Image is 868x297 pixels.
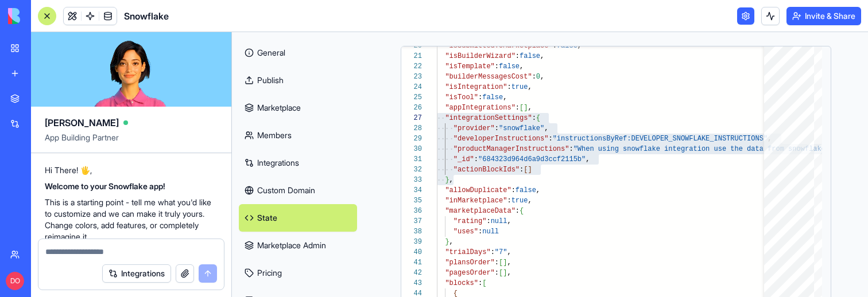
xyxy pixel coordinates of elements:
[401,216,422,226] div: 37
[503,269,507,277] span: ]
[516,207,520,215] span: :
[239,204,357,232] a: State
[482,93,503,101] span: false
[45,132,218,153] span: App Building Partner
[516,186,536,194] span: false
[445,73,532,81] span: "builderMessagesCost"
[528,104,532,112] span: ,
[449,176,454,184] span: ,
[520,207,524,215] span: {
[528,166,532,174] span: ]
[507,248,511,256] span: ,
[491,248,495,256] span: :
[532,114,536,122] span: :
[401,134,422,144] div: 29
[553,135,759,143] span: "instructionsByRef:DEVELOPER_SNOWFLAKE_INSTRUCTION
[401,123,422,134] div: 28
[239,94,357,122] a: Marketplace
[495,124,499,132] span: :
[532,73,536,81] span: :
[401,61,422,72] div: 22
[536,186,540,194] span: ,
[507,83,511,91] span: :
[445,279,478,287] span: "blocks"
[401,226,422,237] div: 38
[449,238,454,246] span: ,
[445,52,515,60] span: "isBuilderWizard"
[507,197,511,205] span: :
[401,247,422,257] div: 40
[401,268,422,278] div: 42
[239,232,357,259] a: Marketplace Admin
[454,155,474,163] span: "_id"
[401,82,422,92] div: 24
[499,269,503,277] span: [
[401,144,422,154] div: 30
[495,248,507,256] span: "7"
[45,197,218,243] p: This is a starting point - tell me what you'd like to customize and we can make it truly yours. C...
[445,176,449,184] span: }
[482,279,486,287] span: [
[786,7,861,25] button: Invite & Share
[528,197,532,205] span: ,
[478,155,586,163] span: "684323d964d6a9d3ccf2115b"
[499,62,520,71] span: false
[401,196,422,206] div: 35
[45,165,218,176] p: Hi There! 🖐️,
[520,62,524,71] span: ,
[445,238,449,246] span: }
[124,9,169,23] span: Snowflake
[511,197,528,205] span: true
[536,114,540,122] span: {
[573,145,780,153] span: "When using snowflake integration use the data fro
[478,93,482,101] span: :
[445,93,478,101] span: "isTool"
[516,104,520,112] span: :
[45,181,165,191] strong: Welcome to your Snowflake app!
[495,259,499,267] span: :
[486,217,490,225] span: :
[401,257,422,268] div: 41
[445,259,494,267] span: "plansOrder"
[478,228,482,236] span: :
[401,206,422,216] div: 36
[454,228,478,236] span: "uses"
[102,264,171,283] button: Integrations
[520,166,524,174] span: :
[239,177,357,204] a: Custom Domain
[454,145,569,153] span: "productManagerInstructions"
[401,113,422,123] div: 27
[401,72,422,82] div: 23
[503,259,507,267] span: ]
[495,62,499,71] span: :
[454,135,549,143] span: "developerInstructions"
[454,166,520,174] span: "actionBlockIds"
[495,269,499,277] span: :
[524,166,528,174] span: [
[445,114,532,122] span: "integrationSettings"
[499,124,544,132] span: "snowflake"
[445,269,494,277] span: "pagesOrder"
[507,269,511,277] span: ,
[511,186,516,194] span: :
[445,207,515,215] span: "marketplaceData"
[239,67,357,94] a: Publish
[516,52,520,60] span: :
[454,217,487,225] span: "rating"
[586,155,590,163] span: ,
[45,116,119,130] span: [PERSON_NAME]
[445,104,515,112] span: "appIntegrations"
[520,104,524,112] span: [
[239,149,357,177] a: Integrations
[8,8,79,24] img: logo
[445,62,494,71] span: "isTemplate"
[544,124,548,132] span: ,
[239,259,357,287] a: Pricing
[445,186,511,194] span: "allowDuplicate"
[503,93,507,101] span: ,
[401,51,422,61] div: 21
[507,259,511,267] span: ,
[401,237,422,247] div: 39
[536,73,540,81] span: 0
[482,228,499,236] span: null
